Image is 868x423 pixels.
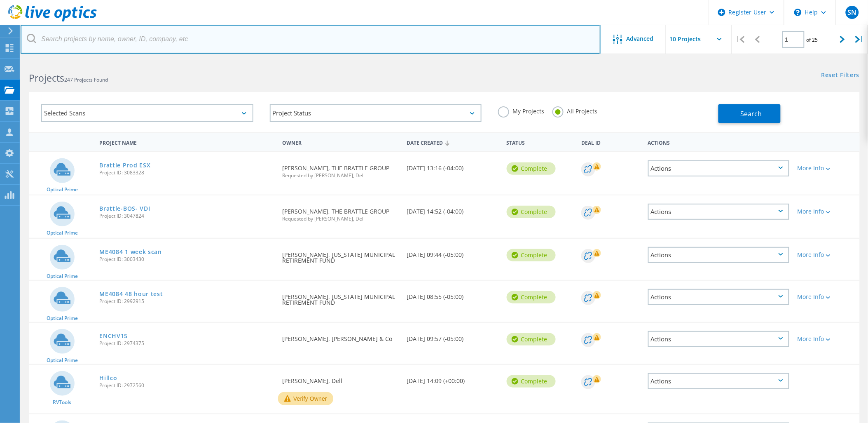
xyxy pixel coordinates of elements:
[278,134,403,150] div: Owner
[732,25,749,54] div: |
[41,104,253,122] div: Selected Scans
[851,25,868,54] div: |
[794,9,802,16] svg: \n
[798,252,856,258] div: More Info
[798,336,856,342] div: More Info
[47,358,78,363] span: Optical Prime
[798,209,856,214] div: More Info
[21,25,601,54] input: Search projects by name, owner, ID, company, etc
[95,134,278,150] div: Project Name
[403,281,503,308] div: [DATE] 08:55 (-05:00)
[847,9,856,16] span: SN
[577,134,643,150] div: Deal Id
[99,383,274,388] span: Project ID: 2972560
[648,247,789,263] div: Actions
[403,323,503,350] div: [DATE] 09:57 (-05:00)
[507,206,556,218] div: Complete
[278,365,403,392] div: [PERSON_NAME], Dell
[99,257,274,262] span: Project ID: 3003430
[99,162,150,168] a: Brattle Prod ESX
[821,72,860,79] a: Reset Filters
[644,134,793,150] div: Actions
[507,249,556,261] div: Complete
[53,400,71,405] span: RVTools
[47,187,78,192] span: Optical Prime
[47,274,78,279] span: Optical Prime
[403,365,503,392] div: [DATE] 14:09 (+00:00)
[552,106,597,114] label: All Projects
[507,333,556,345] div: Complete
[648,160,789,176] div: Actions
[99,341,274,346] span: Project ID: 2974375
[648,331,789,347] div: Actions
[99,170,274,175] span: Project ID: 3083328
[741,109,762,118] span: Search
[282,216,399,221] span: Requested by [PERSON_NAME], Dell
[648,373,789,389] div: Actions
[498,106,544,114] label: My Projects
[47,316,78,321] span: Optical Prime
[47,230,78,235] span: Optical Prime
[99,214,274,219] span: Project ID: 3047824
[507,375,556,388] div: Complete
[648,204,789,220] div: Actions
[278,323,403,350] div: [PERSON_NAME], [PERSON_NAME] & Co
[278,392,333,405] button: Verify Owner
[798,165,856,171] div: More Info
[278,152,403,186] div: [PERSON_NAME], THE BRATTLE GROUP
[99,206,150,211] a: Brattle-BOS- VDI
[8,17,97,23] a: Live Optics Dashboard
[798,294,856,300] div: More Info
[627,36,654,42] span: Advanced
[507,291,556,303] div: Complete
[282,173,399,178] span: Requested by [PERSON_NAME], Dell
[99,333,128,339] a: ENCHV15
[64,76,108,83] span: 247 Projects Found
[648,289,789,305] div: Actions
[99,299,274,304] span: Project ID: 2992915
[99,249,162,255] a: ME4084 1 week scan
[403,195,503,223] div: [DATE] 14:52 (-04:00)
[403,152,503,179] div: [DATE] 13:16 (-04:00)
[403,239,503,266] div: [DATE] 09:44 (-05:00)
[278,195,403,230] div: [PERSON_NAME], THE BRATTLE GROUP
[99,291,163,297] a: ME4084 48 hour test
[403,134,503,150] div: Date Created
[278,281,403,314] div: [PERSON_NAME], [US_STATE] MUNICIPAL RETIREMENT FUND
[270,104,482,122] div: Project Status
[29,71,64,85] b: Projects
[99,375,117,381] a: Hillco
[807,36,818,43] span: of 25
[507,162,556,175] div: Complete
[718,104,781,123] button: Search
[503,134,578,150] div: Status
[278,239,403,272] div: [PERSON_NAME], [US_STATE] MUNICIPAL RETIREMENT FUND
